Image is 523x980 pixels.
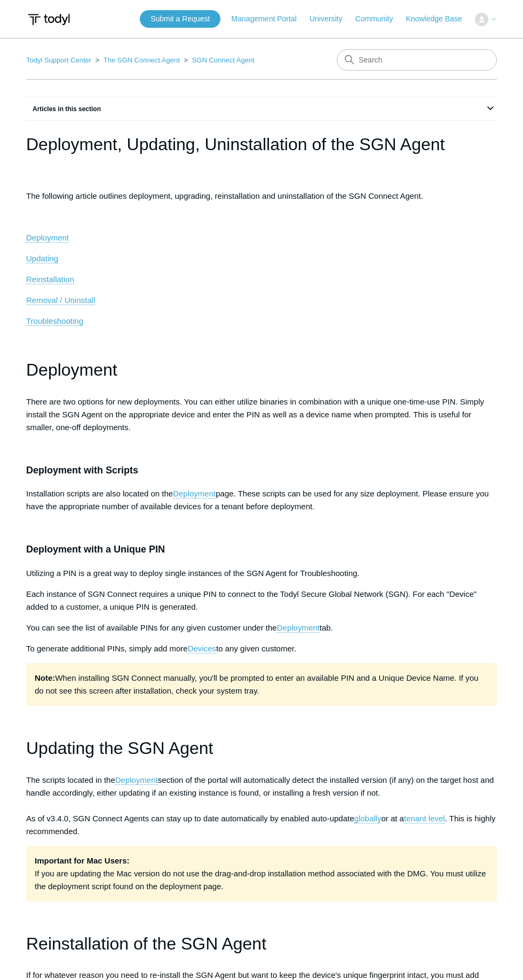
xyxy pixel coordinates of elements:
a: Troubleshooting [26,316,83,326]
a: Submit a Request [140,10,220,28]
span: Updating the SGN Agent [26,738,213,758]
span: Reinstallation of the SGN Agent [26,934,266,953]
span: Updating [26,254,58,263]
span: tab. [320,623,333,632]
span: Deployment [26,360,117,379]
span: page. These scripts can be used for any size deployment. Please ensure you have the appropriate n... [26,489,489,511]
a: Todyl Support Center [26,56,91,64]
a: Deployment [115,775,158,785]
a: University [310,13,353,25]
a: Reinstallation [26,275,74,284]
li: SGN Connect Agent [181,56,254,64]
span: There are two options for new deployments. You can either utilize binaries in combination with a ... [26,397,484,432]
a: globally [354,814,382,823]
span: Each instance of SGN Connect requires a unique PIN to connect to the Todyl Secure Global Network ... [26,589,477,611]
span: Deployment with Scripts [26,465,138,476]
span: Utilizing a PIN is a great way to deploy single instances of the SGN Agent for Troubleshooting. [26,569,360,578]
span: The following article outlines deployment, upgrading, reinstallation and uninstallation of the SG... [26,191,423,200]
a: Deployment [277,623,320,633]
span: Deployment with a Unique PIN [26,544,165,555]
span: If you are updating the Mac version do not use the drag-and-drop installation method associated w... [35,856,486,891]
span: You can see the list of available PINs for any given customer under the [26,623,277,632]
span: Removal / Uninstall [26,295,95,305]
span: Deployment [26,233,69,242]
p: When installing SGN Connect manually, you'll be prompted to enter an available PIN and a Unique D... [26,663,497,706]
a: Devices [188,644,216,654]
span: to any given customer. [216,644,296,653]
input: Search [337,49,497,71]
img: Todyl Support Center Help Center home page [26,10,72,29]
a: tenant level [404,814,445,823]
a: Deployment [173,489,216,499]
span: To generate additional PINs, simply add more [26,644,188,653]
strong: Note: [35,673,55,682]
a: Management Portal [232,13,307,25]
span: Installation scripts are also located on the [26,489,173,498]
li: Todyl Support Center [26,56,93,64]
span: The scripts located in the section of the portal will automatically detect the installed version ... [26,775,495,836]
a: Removal / Uninstall [26,295,95,305]
h1: Deployment, Updating, Uninstallation of the SGN Agent [26,131,497,157]
a: Deployment [26,233,69,243]
a: Updating [26,254,58,263]
span: Articles in this section [26,105,101,113]
li: The SGN Connect Agent [93,56,182,64]
strong: Important for Mac Users: [35,856,130,865]
a: Community [355,13,404,25]
a: The SGN Connect Agent [104,56,180,64]
a: Knowledge Base [406,13,473,25]
a: SGN Connect Agent [192,56,255,64]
